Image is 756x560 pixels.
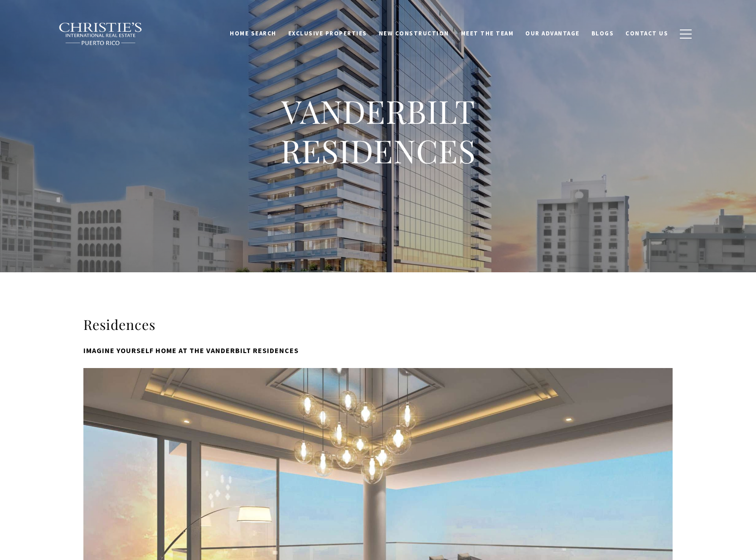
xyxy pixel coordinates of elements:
[379,29,449,37] span: New Construction
[224,25,282,42] a: Home Search
[586,25,620,42] a: Blogs
[525,29,580,37] span: Our Advantage
[83,346,299,355] strong: IMAGINE YOURSELF HOME AT THE VANDERBILT RESIDENCES
[58,22,143,46] img: Christie's International Real Estate black text logo
[455,25,520,42] a: Meet the Team
[519,25,586,42] a: Our Advantage
[591,29,614,37] span: Blogs
[83,316,673,334] h3: Residences
[197,91,559,171] h1: VANDERBILT RESIDENCES
[625,29,668,37] span: Contact Us
[373,25,455,42] a: New Construction
[288,29,367,37] span: Exclusive Properties
[282,25,373,42] a: Exclusive Properties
